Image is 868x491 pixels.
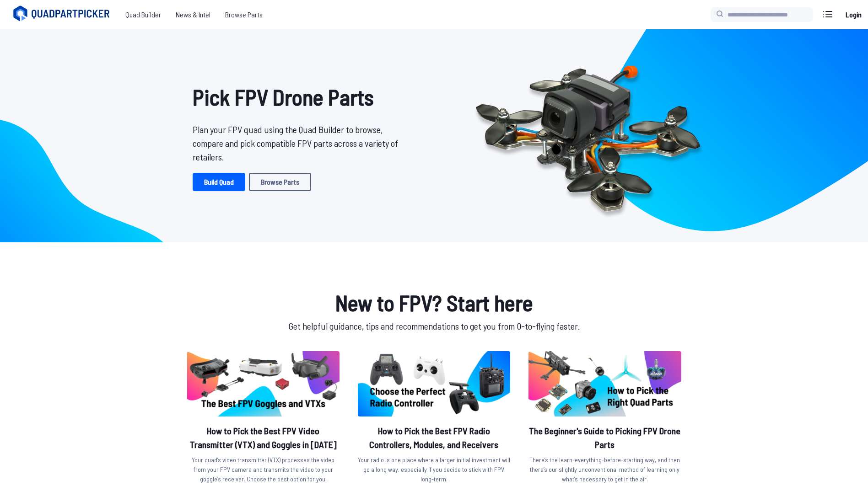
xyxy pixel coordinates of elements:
[193,173,245,191] a: Build Quad
[456,44,720,227] img: Quadcopter
[187,351,340,487] a: image of postHow to Pick the Best FPV Video Transmitter (VTX) and Goggles in [DATE]Your quad’s vi...
[528,351,681,416] img: image of post
[842,5,864,24] a: Login
[193,123,405,164] p: Plan your FPV quad using the Quad Builder to browse, compare and pick compatible FPV parts across...
[187,455,340,484] p: Your quad’s video transmitter (VTX) processes the video from your FPV camera and transmits the vi...
[528,351,681,487] a: image of postThe Beginner's Guide to Picking FPV Drone PartsThere’s the learn-everything-before-s...
[358,351,510,487] a: image of postHow to Pick the Best FPV Radio Controllers, Modules, and ReceiversYour radio is one ...
[118,5,168,24] a: Quad Builder
[218,5,270,24] a: Browse Parts
[358,455,510,484] p: Your radio is one place where a larger initial investment will go a long way, especially if you d...
[185,319,683,333] p: Get helpful guidance, tips and recommendations to get you from 0-to-flying faster.
[358,424,510,451] h2: How to Pick the Best FPV Radio Controllers, Modules, and Receivers
[185,286,683,319] h1: New to FPV? Start here
[528,455,681,484] p: There’s the learn-everything-before-starting way, and then there’s our slightly unconventional me...
[358,351,510,416] img: image of post
[187,424,340,451] h2: How to Pick the Best FPV Video Transmitter (VTX) and Goggles in [DATE]
[168,5,218,24] a: News & Intel
[249,173,311,191] a: Browse Parts
[187,351,340,416] img: image of post
[528,424,681,451] h2: The Beginner's Guide to Picking FPV Drone Parts
[193,80,405,113] h1: Pick FPV Drone Parts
